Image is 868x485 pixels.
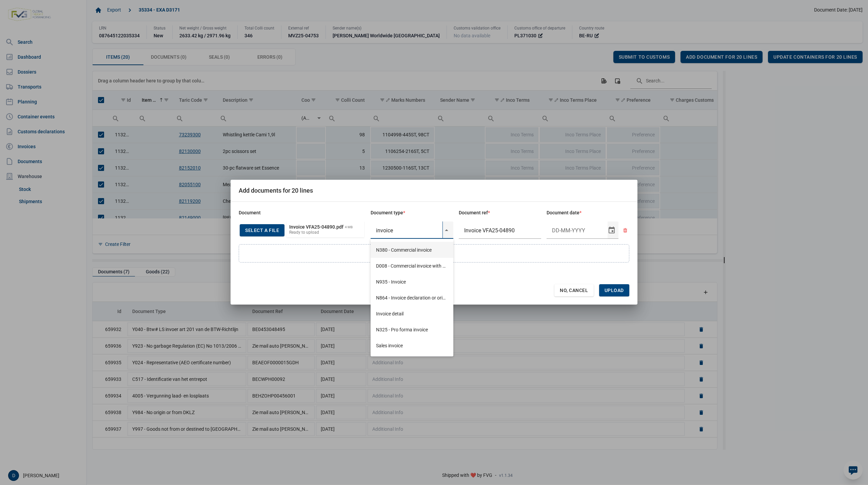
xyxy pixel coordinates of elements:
[371,258,453,274] div: D008 - Commercial invoice with a signed declaration
[245,228,279,233] span: Select a file
[608,221,616,239] div: Select
[371,210,453,216] div: Document type
[554,284,594,296] div: No, Cancel
[289,230,319,236] div: Ready to upload
[371,337,453,353] div: Sales invoice
[371,322,453,337] div: N325 - Pro forma invoice
[599,284,629,296] div: Upload
[371,221,442,239] input: Document type
[289,225,343,231] div: Invoice VFA25-04890.pdf
[345,225,353,231] div: 4 MB
[371,274,453,290] div: N935 - Invoice
[240,224,284,236] div: Select a file
[560,288,588,293] span: No, Cancel
[371,306,453,322] div: Invoice detail
[371,290,453,306] div: N864 - Invoice declaration or origin declaration
[459,221,541,239] input: Document ref
[371,242,453,353] div: Items
[239,187,313,194] div: Add documents for 20 lines
[239,244,629,263] div: Add new line
[605,288,624,293] span: Upload
[442,221,451,239] div: Select
[459,210,541,216] div: Document ref
[371,242,453,258] div: N380 - Commercial invoice
[547,221,608,239] input: Document date
[371,239,453,356] div: Dropdown
[547,210,629,216] div: Document date
[239,210,365,216] div: Document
